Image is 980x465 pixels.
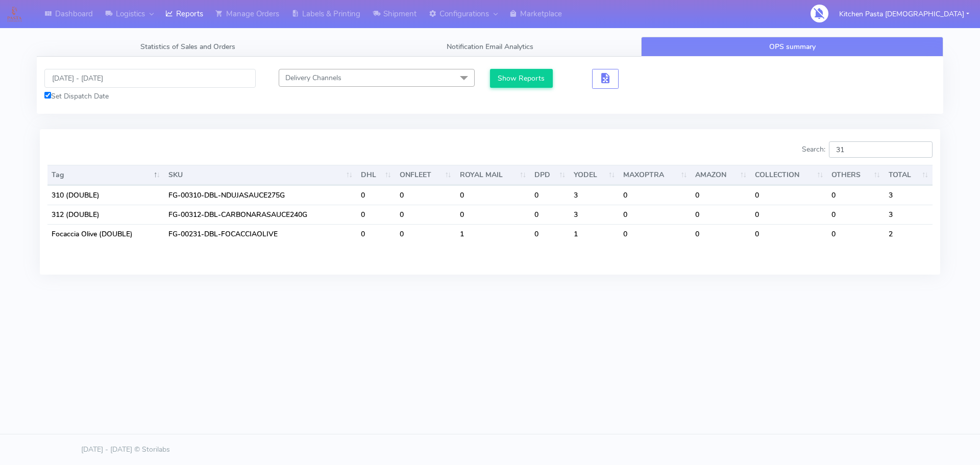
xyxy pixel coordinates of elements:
td: 3 [570,185,619,205]
td: 0 [357,205,396,224]
td: 0 [619,185,691,205]
td: FG-00231-DBL-FOCACCIAOLIVE [164,224,357,243]
td: 3 [570,205,619,224]
td: FG-00312-DBL-CARBONARASAUCE240G [164,205,357,224]
td: 0 [456,205,531,224]
label: Search: [802,141,933,158]
td: 1 [570,224,619,243]
th: ONFLEET : activate to sort column ascending [396,165,456,185]
button: Show Reports [490,69,553,88]
td: 0 [751,205,827,224]
th: ROYAL MAIL : activate to sort column ascending [456,165,531,185]
td: 0 [357,185,396,205]
ul: Tabs [37,37,943,57]
th: Tag: activate to sort column descending [47,165,164,185]
td: 0 [456,185,531,205]
td: 0 [827,205,884,224]
td: 0 [357,224,396,243]
td: Focaccia Olive (DOUBLE) [47,224,164,243]
td: 2 [885,224,933,243]
input: Search: [829,141,933,158]
th: AMAZON : activate to sort column ascending [691,165,750,185]
div: Set Dispatch Date [44,91,256,102]
td: 0 [396,185,456,205]
th: OTHERS : activate to sort column ascending [827,165,884,185]
td: 0 [530,205,570,224]
span: Statistics of Sales and Orders [140,42,235,52]
th: TOTAL : activate to sort column ascending [885,165,933,185]
td: 0 [751,224,827,243]
td: 1 [456,224,531,243]
td: FG-00310-DBL-NDUJASAUCE275G [164,185,357,205]
td: 0 [691,224,750,243]
td: 0 [396,224,456,243]
th: DHL : activate to sort column ascending [357,165,396,185]
td: 0 [827,185,884,205]
td: 312 (DOUBLE) [47,205,164,224]
th: COLLECTION : activate to sort column ascending [751,165,827,185]
td: 310 (DOUBLE) [47,185,164,205]
td: 3 [885,185,933,205]
th: DPD : activate to sort column ascending [530,165,570,185]
td: 0 [691,185,750,205]
span: Notification Email Analytics [447,42,533,52]
th: SKU: activate to sort column ascending [164,165,357,185]
td: 0 [619,205,691,224]
td: 0 [751,185,827,205]
span: Delivery Channels [285,73,341,83]
input: Pick the Daterange [44,69,256,88]
button: Kitchen Pasta [DEMOGRAPHIC_DATA] [831,4,977,25]
td: 0 [619,224,691,243]
td: 0 [691,205,750,224]
td: 3 [885,205,933,224]
td: 0 [530,224,570,243]
td: 0 [396,205,456,224]
th: YODEL : activate to sort column ascending [570,165,619,185]
td: 0 [827,224,884,243]
span: OPS summary [769,42,816,52]
th: MAXOPTRA : activate to sort column ascending [619,165,691,185]
td: 0 [530,185,570,205]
